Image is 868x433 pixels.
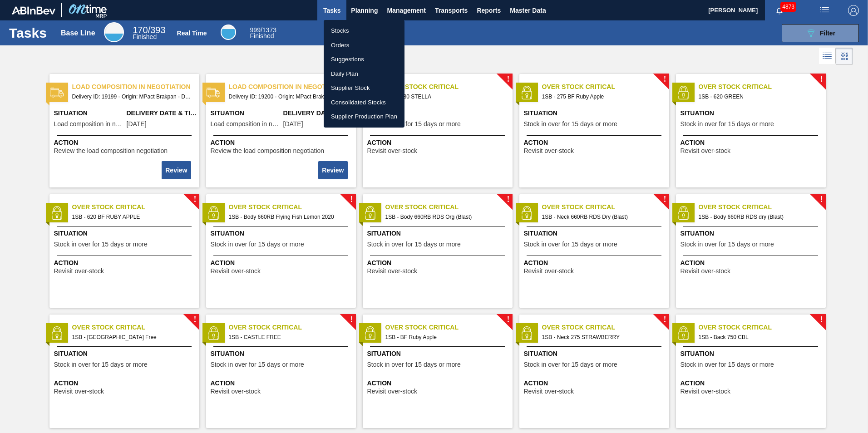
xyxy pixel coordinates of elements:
[324,67,404,81] a: Daily Plan
[324,109,404,124] a: Supplier Production Plan
[324,38,404,53] a: Orders
[324,24,404,38] a: Stocks
[324,52,404,67] a: Suggestions
[324,81,404,95] a: Supplier Stock
[324,95,404,110] a: Consolidated Stocks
